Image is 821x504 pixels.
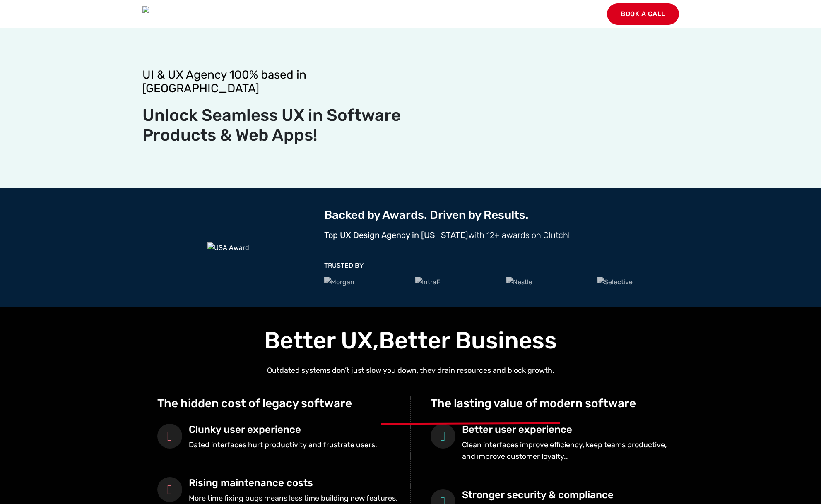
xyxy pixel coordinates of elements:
img: USA Award [207,242,249,253]
h1: UI & UX Agency 100% based in [GEOGRAPHIC_DATA] [142,68,406,96]
img: Nestle [506,277,532,288]
img: Morgan [324,277,354,288]
h4: Rising maintenance costs [189,477,398,489]
h2: Backed by Awards. Driven by Results. [324,208,679,222]
h3: TRUSTED BY [324,262,679,269]
p: with 12+ awards on Clutch! [324,228,679,242]
a: Book a Call [607,3,679,25]
p: Outdated systems don’t just slow you down, they drain resources and block growth. [142,365,679,377]
h4: Stronger security & compliance [462,489,679,501]
p: Dated interfaces hurt productivity and frustrate users. [189,439,377,451]
h4: Clunky user experience [189,424,377,436]
h4: Better user experience [462,424,679,436]
iframe: Form 0 [416,77,679,139]
h2: Better UX, [142,327,679,355]
h3: The lasting value of modern software [431,396,679,410]
img: Selective [597,277,633,288]
h3: The hidden cost of legacy software [157,396,405,410]
img: IntraFi [415,277,442,288]
h2: Unlock Seamless UX in Software Products & Web Apps! [142,106,406,145]
img: UX Team [142,6,191,22]
p: Clean interfaces improve efficiency, keep teams productive, and improve customer loyalty.. [462,439,679,463]
span: Better Business [379,327,557,354]
strong: Top UX Design Agency in [US_STATE] [324,230,468,240]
